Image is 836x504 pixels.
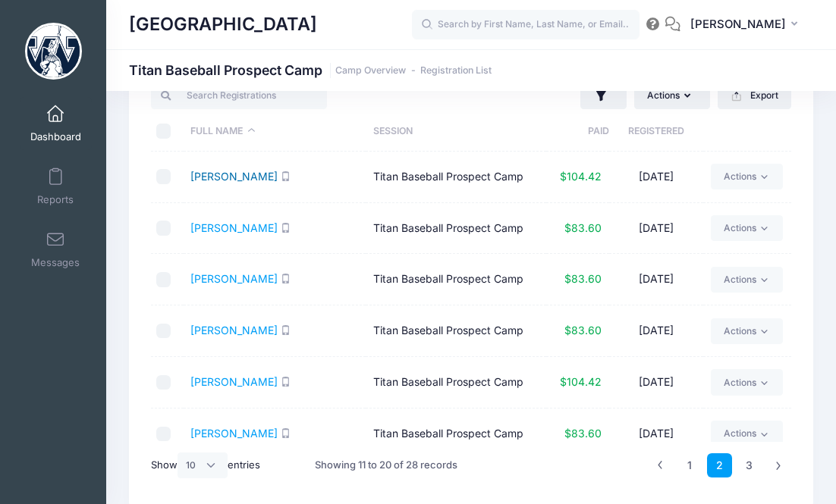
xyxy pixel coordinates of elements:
a: [PERSON_NAME] [190,272,278,285]
a: Dashboard [20,97,92,150]
th: Session: activate to sort column ascending [366,111,546,152]
a: Actions [711,215,783,241]
span: $83.60 [564,272,602,285]
i: SMS enabled [281,428,291,438]
span: [PERSON_NAME] [690,16,786,33]
a: [PERSON_NAME] [190,427,278,440]
a: [PERSON_NAME] [190,375,278,388]
i: SMS enabled [281,325,291,335]
span: $83.60 [564,324,602,337]
span: $104.42 [560,375,602,388]
span: $83.60 [564,221,602,234]
label: Show entries [151,452,260,478]
h1: Titan Baseball Prospect Camp [129,62,492,78]
td: [DATE] [609,357,703,409]
span: Dashboard [30,130,81,143]
td: [DATE] [609,409,703,460]
a: Reports [20,160,92,213]
a: Actions [711,421,783,446]
button: Actions [634,83,710,108]
i: SMS enabled [281,274,291,283]
td: Titan Baseball Prospect Camp [366,254,546,305]
span: Reports [37,193,74,206]
a: Actions [711,267,783,293]
span: Messages [31,256,80,269]
a: Registration List [420,65,492,77]
a: [PERSON_NAME] [190,221,278,234]
a: Actions [711,318,783,344]
td: Titan Baseball Prospect Camp [366,357,546,409]
button: Export [718,83,791,108]
input: Search Registrations [151,83,326,108]
i: SMS enabled [281,171,291,181]
select: Showentries [178,452,228,478]
button: [PERSON_NAME] [680,8,813,42]
span: $83.60 [564,427,602,440]
div: Showing 11 to 20 of 28 records [315,448,457,483]
td: Titan Baseball Prospect Camp [366,203,546,255]
td: [DATE] [609,254,703,305]
a: [PERSON_NAME] [190,324,278,337]
a: 2 [707,453,732,478]
th: Registered: activate to sort column ascending [609,111,703,152]
a: 3 [737,453,762,478]
a: Camp Overview [335,65,406,77]
input: Search by First Name, Last Name, or Email... [412,10,640,40]
a: Actions [711,369,783,395]
td: Titan Baseball Prospect Camp [366,152,546,203]
img: Westminster College [25,23,82,80]
td: [DATE] [609,203,703,255]
td: Titan Baseball Prospect Camp [366,409,546,460]
a: Actions [711,164,783,189]
th: Full Name: activate to sort column descending [184,111,366,152]
span: $104.42 [560,170,602,183]
a: Messages [20,223,92,276]
td: Titan Baseball Prospect Camp [366,305,546,357]
a: 1 [677,453,702,478]
a: [PERSON_NAME] [190,170,278,183]
th: Paid: activate to sort column ascending [546,111,609,152]
td: [DATE] [609,305,703,357]
h1: [GEOGRAPHIC_DATA] [129,8,317,42]
i: SMS enabled [281,377,291,387]
td: [DATE] [609,152,703,203]
i: SMS enabled [281,223,291,233]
